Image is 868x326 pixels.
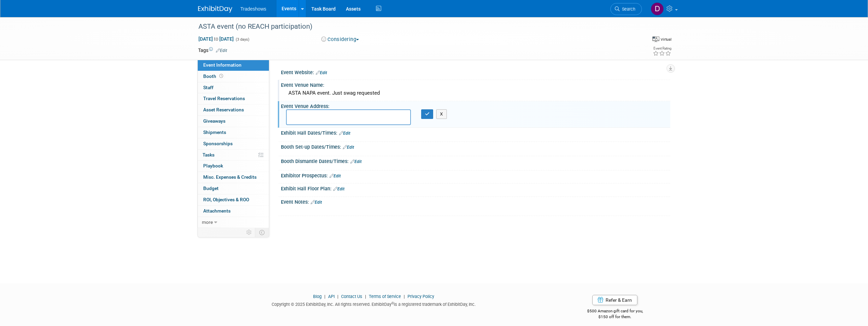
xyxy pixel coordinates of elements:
button: Considering [319,36,362,43]
span: Asset Reservations [203,107,244,112]
div: Exhibitor Prospectus: [281,171,670,179]
span: Tasks [203,152,215,158]
sup: ® [391,301,394,305]
td: Personalize Event Tab Strip [243,228,255,237]
a: Budget [198,183,269,194]
img: Dan Harris [651,2,664,15]
span: to [213,36,219,42]
button: X [436,109,447,119]
a: Event Information [198,60,269,71]
span: | [402,294,406,299]
td: Tags [198,47,227,54]
div: Event Format [652,36,672,42]
a: Attachments [198,206,269,217]
a: Terms of Service [369,294,401,299]
a: Edit [216,48,227,53]
div: Exhibit Hall Dates/Times: [281,128,670,137]
a: Travel Reservations [198,93,269,104]
div: Event Venue Address: [281,101,670,110]
div: Event Notes: [281,197,670,206]
div: Copyright © 2025 ExhibitDay, Inc. All rights reserved. ExhibitDay is a registered trademark of Ex... [198,300,550,308]
span: Tradeshows [241,6,267,12]
div: $500 Amazon gift card for you, [560,304,670,320]
span: | [323,294,327,299]
a: more [198,217,269,228]
a: Staff [198,82,269,93]
a: Refer & Earn [592,295,637,305]
span: Shipments [203,130,226,135]
span: Staff [203,85,213,90]
div: Booth Set-up Dates/Times: [281,142,670,151]
span: Giveaways [203,118,225,124]
span: Attachments [203,208,231,214]
div: Exhibit Hall Floor Plan: [281,184,670,192]
div: Virtual [660,37,672,42]
span: [DATE] [DATE] [198,36,234,42]
div: $150 off for them. [560,314,670,320]
div: Event Format [601,36,672,46]
img: ExhibitDay [198,6,232,13]
span: Misc. Expenses & Credits [203,174,257,180]
span: (3 days) [235,37,249,42]
a: Privacy Policy [407,294,434,299]
a: Edit [339,131,350,136]
a: Contact Us [341,294,362,299]
span: Budget [203,186,219,191]
a: Edit [311,200,322,205]
a: Edit [350,159,362,164]
a: Blog [313,294,322,299]
span: Travel Reservations [203,96,245,101]
a: Sponsorships [198,138,269,149]
a: Misc. Expenses & Credits [198,172,269,183]
span: Event Information [203,62,242,68]
td: Toggle Event Tabs [255,228,269,237]
span: | [363,294,368,299]
a: Shipments [198,127,269,138]
a: Edit [333,187,345,191]
a: Booth [198,71,269,82]
a: ROI, Objectives & ROO [198,194,269,205]
a: Edit [343,145,354,150]
div: ASTA event (no REACH participation) [196,21,632,33]
div: Event Rating [653,47,671,50]
img: Format-Virtual.png [652,37,659,42]
div: Event Venue Name: [281,80,670,89]
a: Tasks [198,150,269,161]
span: Booth [203,73,224,79]
div: ASTA NAPA event. Just swag requested [286,88,665,98]
span: | [336,294,340,299]
a: Search [610,3,642,15]
a: Giveaways [198,116,269,127]
span: more [202,219,213,225]
span: Playbook [203,163,223,168]
a: Edit [329,174,341,178]
a: Edit [316,70,327,75]
a: Asset Reservations [198,105,269,116]
span: Search [620,6,635,12]
a: API [328,294,335,299]
div: Event Website: [281,67,670,76]
span: Sponsorships [203,141,233,146]
div: Booth Dismantle Dates/Times: [281,156,670,165]
a: Playbook [198,161,269,172]
span: Booth not reserved yet [218,73,224,79]
span: ROI, Objectives & ROO [203,197,249,202]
